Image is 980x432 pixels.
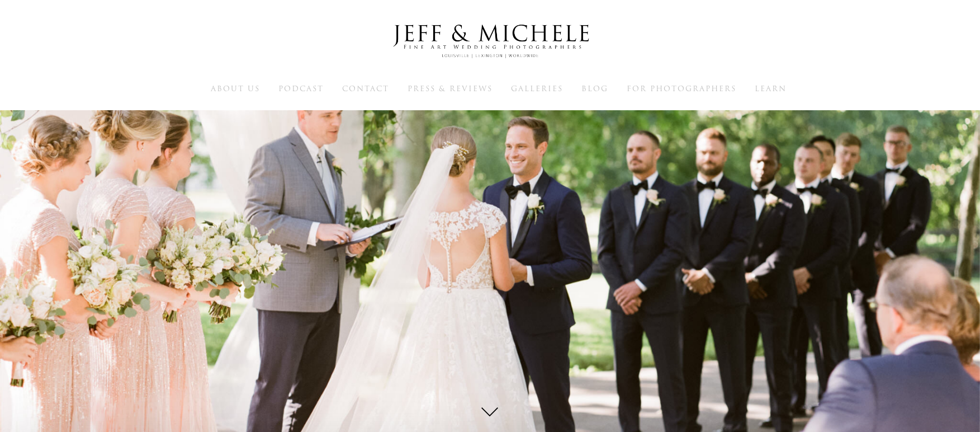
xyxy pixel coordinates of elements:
[627,83,736,94] span: For Photographers
[211,83,260,93] a: About Us
[581,83,608,94] span: Blog
[627,83,736,93] a: For Photographers
[211,83,260,94] span: About Us
[581,83,608,93] a: Blog
[342,83,389,94] span: Contact
[755,83,787,94] span: Learn
[278,83,324,93] a: Podcast
[511,83,563,94] span: Galleries
[278,83,324,94] span: Podcast
[511,83,563,93] a: Galleries
[342,83,389,93] a: Contact
[408,83,493,94] span: Press & Reviews
[755,83,787,93] a: Learn
[378,14,602,69] img: Louisville Wedding Photographers - Jeff & Michele Wedding Photographers
[408,83,493,93] a: Press & Reviews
